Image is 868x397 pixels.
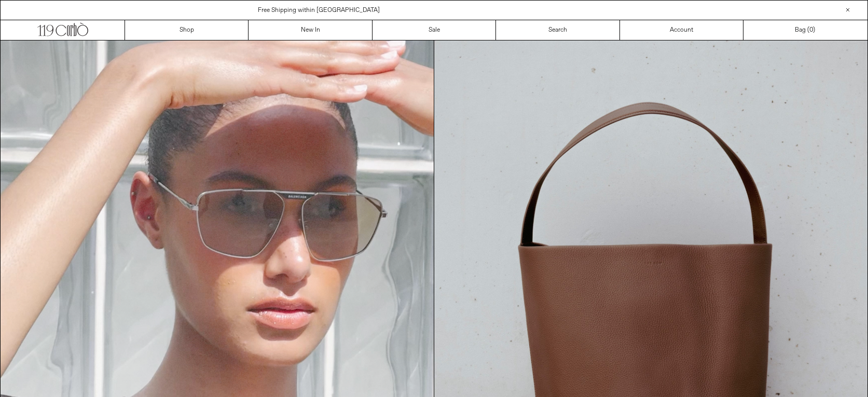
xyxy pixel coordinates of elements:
a: Bag () [743,20,867,40]
a: New In [249,20,372,40]
a: Sale [373,20,496,40]
a: Account [620,20,743,40]
span: ) [809,25,815,35]
a: Free Shipping within [GEOGRAPHIC_DATA] [258,6,380,15]
a: Search [496,20,619,40]
span: 0 [809,26,813,34]
a: Shop [125,20,249,40]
